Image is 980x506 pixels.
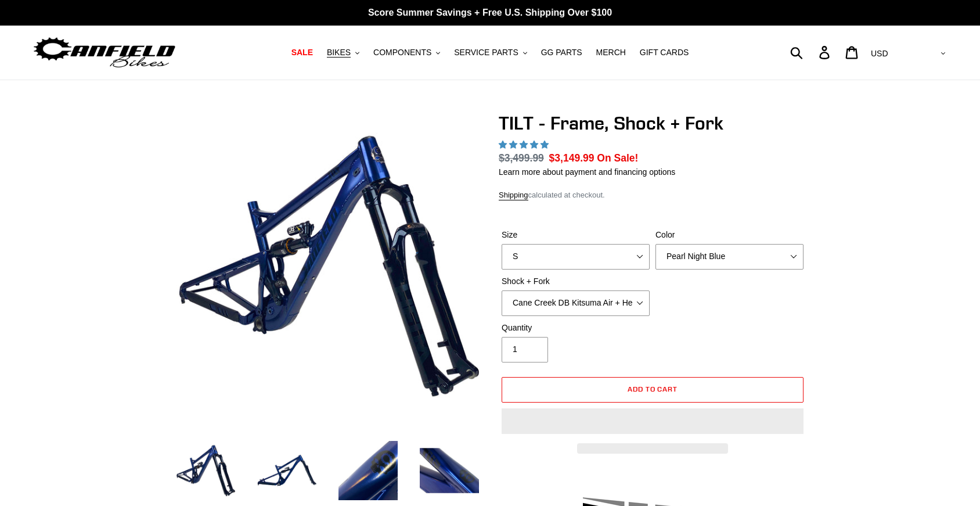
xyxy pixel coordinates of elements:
[291,48,313,58] span: SALE
[535,45,588,60] a: GG PARTS
[499,152,544,164] s: $3,499.99
[597,150,638,166] span: On Sale!
[176,114,479,418] img: TILT - Frame, Shock + Fork
[499,191,528,200] a: Shipping
[417,439,481,503] img: Load image into Gallery viewer, TILT - Frame, Shock + Fork
[368,45,446,60] button: COMPONENTS
[549,152,595,164] span: $3,149.99
[797,40,826,65] input: Search
[448,45,532,60] button: SERVICE PARTS
[286,45,319,60] a: SALE
[634,45,695,60] a: GIFT CARDS
[628,385,678,393] span: Add to cart
[541,48,582,58] span: GG PARTS
[321,45,365,60] button: BIKES
[502,229,650,241] label: Size
[502,377,804,403] button: Add to cart
[502,322,650,334] label: Quantity
[640,48,689,58] span: GIFT CARDS
[373,48,431,58] span: COMPONENTS
[655,229,804,241] label: Color
[327,48,351,58] span: BIKES
[499,167,675,177] a: Learn more about payment and financing options
[336,439,400,503] img: Load image into Gallery viewer, TILT - Frame, Shock + Fork
[499,189,806,201] div: calculated at checkout.
[255,439,319,503] img: Load image into Gallery viewer, TILT - Frame, Shock + Fork
[454,48,518,58] span: SERVICE PARTS
[32,34,177,71] img: Canfield Bikes
[499,112,806,134] h1: TILT - Frame, Shock + Fork
[590,45,632,60] a: MERCH
[174,439,237,503] img: Load image into Gallery viewer, TILT - Frame, Shock + Fork
[499,140,551,149] span: 5.00 stars
[502,275,650,288] label: Shock + Fork
[596,48,626,58] span: MERCH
